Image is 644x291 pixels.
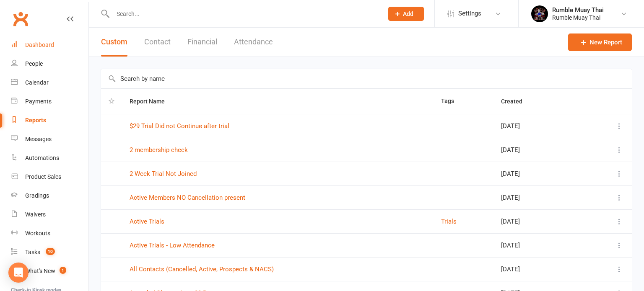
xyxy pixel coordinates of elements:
[130,194,245,201] a: Active Members NO Cancellation present
[130,218,164,225] a: Active Trials
[130,170,197,178] a: 2 Week Trial Not Joined
[25,79,49,86] div: Calendar
[25,41,54,48] div: Dashboard
[25,211,46,218] div: Waivers
[11,205,88,224] a: Waivers
[501,98,532,105] span: Created
[130,98,174,105] span: Report Name
[11,167,88,186] a: Product Sales
[11,243,88,262] a: Tasks 10
[60,267,66,274] span: 1
[403,10,413,17] span: Add
[130,265,274,273] a: All Contacts (Cancelled, Active, Prospects & NACS)
[11,224,88,243] a: Workouts
[10,8,31,29] a: Clubworx
[25,136,52,142] div: Messages
[493,209,583,233] td: [DATE]
[388,7,424,21] button: Add
[234,28,273,57] button: Attendance
[501,96,532,106] button: Created
[25,60,43,67] div: People
[130,96,174,106] button: Report Name
[552,14,604,21] div: Rumble Muay Thai
[11,36,88,54] a: Dashboard
[25,192,49,199] div: Gradings
[144,28,171,57] button: Contact
[493,185,583,209] td: [DATE]
[11,186,88,205] a: Gradings
[552,6,604,14] div: Rumble Muay Thai
[493,138,583,162] td: [DATE]
[568,33,632,51] a: New Report
[11,92,88,111] a: Payments
[11,54,88,73] a: People
[11,111,88,130] a: Reports
[434,89,493,114] th: Tags
[458,4,481,23] span: Settings
[531,5,548,22] img: thumb_image1688088946.png
[25,117,46,124] div: Reports
[493,114,583,138] td: [DATE]
[46,248,55,255] span: 10
[441,216,457,227] button: Trials
[130,122,229,130] a: $29 Trial Did not Continue after trial
[8,263,29,283] div: Open Intercom Messenger
[11,149,88,167] a: Automations
[101,28,127,57] button: Custom
[110,8,377,20] input: Search...
[493,233,583,257] td: [DATE]
[11,73,88,92] a: Calendar
[11,130,88,149] a: Messages
[187,28,217,57] button: Financial
[25,155,59,161] div: Automations
[25,98,52,105] div: Payments
[25,173,61,180] div: Product Sales
[493,257,583,281] td: [DATE]
[11,262,88,281] a: What's New1
[101,69,632,88] input: Search by name
[130,242,215,249] a: Active Trials - Low Attendance
[130,146,188,154] a: 2 membership check
[25,249,40,255] div: Tasks
[25,268,55,274] div: What's New
[25,230,50,237] div: Workouts
[493,162,583,185] td: [DATE]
